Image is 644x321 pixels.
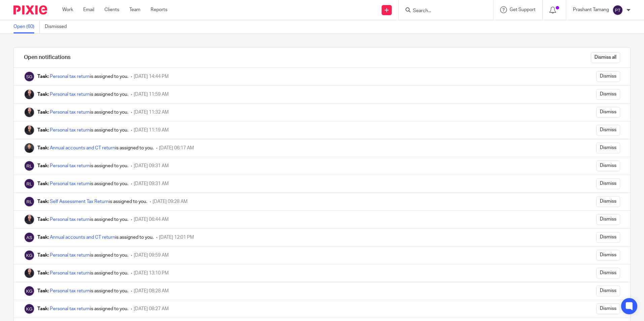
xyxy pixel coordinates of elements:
b: Task: [37,164,49,168]
a: Personal tax return [50,164,90,168]
input: Dismiss [596,303,620,314]
h1: Open notifications [24,54,70,61]
b: Task: [37,253,49,258]
input: Dismiss [596,196,620,207]
img: Shivangi Gupta [24,71,35,82]
img: Christina Maharjan [24,268,35,279]
input: Dismiss [596,286,620,296]
div: is assigned to you. [37,198,147,205]
a: Annual accounts and CT return [50,146,115,150]
img: Keshav Gautam [24,286,35,296]
input: Dismiss [596,71,620,82]
a: Personal tax return [50,128,90,133]
b: Task: [37,199,49,204]
span: [DATE] 06:17 AM [159,146,194,150]
span: [DATE] 09:28 AM [153,199,188,204]
img: Keshav Gautam [24,250,35,261]
a: Personal tax return [50,217,90,222]
input: Dismiss [596,125,620,136]
b: Task: [37,128,49,133]
a: Reports [151,6,167,13]
img: Christina Maharjan [24,214,35,225]
a: Email [83,6,94,13]
a: Team [129,6,140,13]
b: Task: [37,271,49,275]
input: Dismiss [596,107,620,118]
input: Dismiss [596,268,620,279]
div: is assigned to you. [37,163,128,169]
a: Personal tax return [50,253,90,258]
input: Dismiss [596,89,620,100]
b: Task: [37,217,49,222]
a: Personal tax return [50,181,90,186]
div: is assigned to you. [37,180,128,187]
span: [DATE] 11:59 AM [134,92,169,97]
div: is assigned to you. [37,288,128,294]
div: is assigned to you. [37,270,128,276]
a: Personal tax return [50,110,90,115]
span: [DATE] 08:27 AM [134,307,169,311]
div: is assigned to you. [37,109,128,116]
img: Ridam Lakhotia [24,178,35,189]
div: is assigned to you. [37,305,128,312]
a: Clients [104,6,119,13]
img: Pixie [13,5,47,14]
input: Dismiss [596,232,620,243]
img: Keshav Gautam [24,303,35,314]
a: Personal tax return [50,307,90,311]
img: Ridam Lakhotia [24,160,35,171]
input: Dismiss [596,214,620,225]
span: [DATE] 11:19 AM [134,128,169,133]
input: Search [412,8,473,14]
a: Personal tax return [50,92,90,97]
b: Task: [37,146,49,150]
b: Task: [37,235,49,240]
span: [DATE] 14:44 PM [134,74,169,79]
b: Task: [37,92,49,97]
b: Task: [37,181,49,186]
a: Personal tax return [50,74,90,79]
input: Dismiss [596,178,620,189]
div: is assigned to you. [37,127,128,134]
a: Dismissed [45,20,72,33]
p: Prashant Tamang [573,6,609,13]
a: Annual accounts and CT return [50,235,115,240]
img: Alina Shrestha [24,232,35,243]
span: [DATE] 12:01 PM [159,235,194,240]
img: Ridam Lakhotia [24,196,35,207]
a: Open (60) [13,20,40,33]
span: [DATE] 09:31 AM [134,181,169,186]
div: is assigned to you. [37,216,128,223]
input: Dismiss [596,250,620,261]
img: Christina Maharjan [24,125,35,136]
span: [DATE] 09:59 AM [134,253,169,258]
input: Dismiss [596,160,620,171]
div: is assigned to you. [37,73,128,80]
div: is assigned to you. [37,234,154,241]
span: Get Support [510,7,536,12]
b: Task: [37,289,49,293]
a: Self Assessment Tax Return [50,199,109,204]
a: Personal tax return [50,289,90,293]
b: Task: [37,110,49,115]
span: [DATE] 08:28 AM [134,289,169,293]
span: [DATE] 06:44 AM [134,217,169,222]
img: svg%3E [612,5,623,16]
input: Dismiss all [591,52,620,63]
img: Raman Bogati [24,143,35,153]
img: Christina Maharjan [24,107,35,118]
b: Task: [37,307,49,311]
div: is assigned to you. [37,145,154,151]
span: [DATE] 09:31 AM [134,164,169,168]
span: [DATE] 13:10 PM [134,271,169,275]
div: is assigned to you. [37,252,128,259]
div: is assigned to you. [37,91,128,98]
input: Dismiss [596,143,620,153]
a: Personal tax return [50,271,90,275]
b: Task: [37,74,49,79]
span: [DATE] 11:32 AM [134,110,169,115]
a: Work [62,6,73,13]
img: Christina Maharjan [24,89,35,100]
